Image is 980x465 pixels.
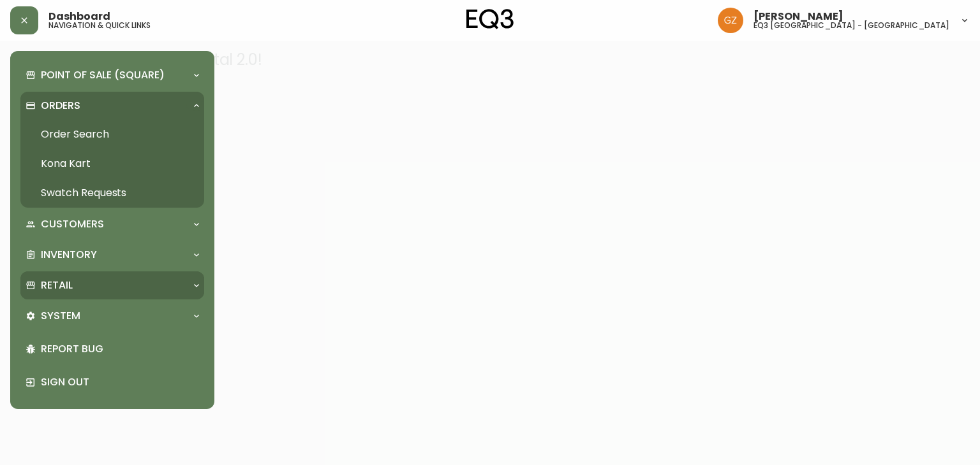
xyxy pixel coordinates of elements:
p: Retail [41,278,73,292]
a: Swatch Requests [20,178,204,208]
h5: navigation & quick links [48,22,151,29]
p: Customers [41,217,104,231]
div: Retail [20,271,204,299]
a: Kona Kart [20,149,204,178]
img: logo [466,9,514,29]
div: Report Bug [20,333,204,366]
img: 78875dbee59462ec7ba26e296000f7de [718,8,743,33]
div: Point of Sale (Square) [20,61,204,89]
p: Sign Out [41,375,199,389]
h5: eq3 [GEOGRAPHIC_DATA] - [GEOGRAPHIC_DATA] [754,22,949,29]
div: System [20,302,204,330]
div: Inventory [20,241,204,269]
p: System [41,309,80,323]
p: Point of Sale (Square) [41,68,165,82]
p: Report Bug [41,342,199,356]
div: Sign Out [20,366,204,399]
span: Dashboard [48,11,110,22]
div: Customers [20,210,204,238]
span: [PERSON_NAME] [754,11,843,22]
div: Orders [20,92,204,120]
p: Inventory [41,248,97,262]
p: Orders [41,99,80,113]
a: Order Search [20,120,204,149]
